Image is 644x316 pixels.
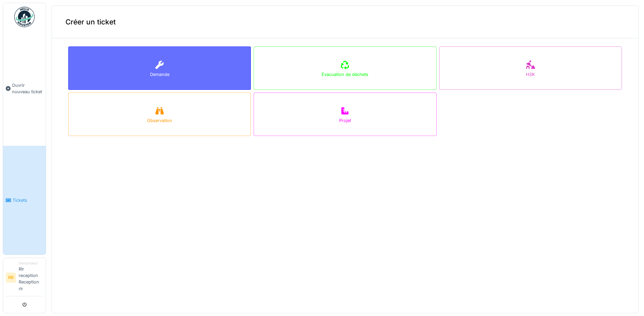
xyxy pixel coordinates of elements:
[150,71,169,78] div: Demande
[6,261,43,296] a: RR DemandeurRlr reception Reception rlr
[14,7,35,27] img: Badge_color-CXgf-gQk.svg
[526,71,535,78] div: HSK
[147,117,172,124] div: Observation
[12,82,43,95] span: Ouvrir nouveau ticket
[13,197,43,203] span: Tickets
[3,146,46,254] a: Tickets
[3,31,46,146] a: Ouvrir nouveau ticket
[6,273,16,283] li: RR
[52,6,638,38] div: Créer un ticket
[19,261,43,266] div: Demandeur
[339,117,351,124] div: Projet
[321,71,368,78] div: Évacuation de déchets
[19,261,43,295] li: Rlr reception Reception rlr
